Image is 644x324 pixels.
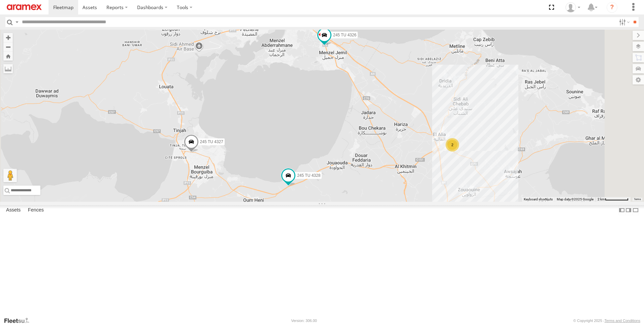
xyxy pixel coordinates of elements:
[7,4,42,10] img: aramex-logo.svg
[3,205,24,215] label: Assets
[3,64,13,73] label: Measure
[4,317,35,324] a: Visit our Website
[333,33,356,37] span: 245 TU 4326
[595,197,631,202] button: Map Scale: 2 km per 66 pixels
[3,42,13,52] button: Zoom out
[297,173,320,178] span: 245 TU 4328
[524,197,553,202] button: Keyboard shortcuts
[598,197,605,201] span: 2 km
[605,319,640,323] a: Terms and Conditions
[563,2,583,12] div: MohamedHaythem Bouchagfa
[573,319,640,323] div: © Copyright 2025 -
[3,169,17,182] button: Drag Pegman onto the map to open Street View
[25,205,47,215] label: Fences
[446,138,459,152] div: 2
[3,52,13,61] button: Zoom Home
[3,33,13,42] button: Zoom in
[200,139,223,144] span: 245 TU 4327
[633,75,644,85] label: Map Settings
[607,2,617,13] i: ?
[618,205,625,215] label: Dock Summary Table to the Left
[632,205,639,215] label: Hide Summary Table
[625,205,632,215] label: Dock Summary Table to the Right
[634,198,641,201] a: Terms (opens in new tab)
[291,319,317,323] div: Version: 306.00
[616,17,631,27] label: Search Filter Options
[557,197,593,201] span: Map data ©2025 Google
[14,17,20,27] label: Search Query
